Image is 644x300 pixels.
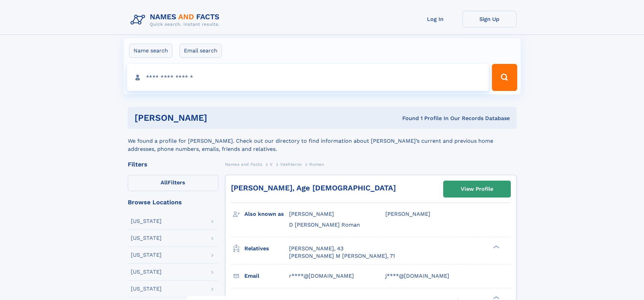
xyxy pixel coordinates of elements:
[225,160,262,168] a: Names and Facts
[492,64,517,91] button: Search Button
[131,235,162,241] div: [US_STATE]
[461,181,493,197] div: View Profile
[289,211,334,217] span: [PERSON_NAME]
[492,295,500,300] div: ❯
[462,11,517,27] a: Sign Up
[280,160,302,168] a: Vakhterov
[280,162,302,167] span: Vakhterov
[128,11,225,29] img: Logo Names and Facts
[289,245,343,252] a: [PERSON_NAME], 43
[385,211,430,217] span: [PERSON_NAME]
[131,286,162,292] div: [US_STATE]
[289,252,395,260] a: [PERSON_NAME] M [PERSON_NAME], 71
[128,129,517,153] div: We found a profile for [PERSON_NAME]. Check out our directory to find information about [PERSON_N...
[135,114,305,122] h1: [PERSON_NAME]
[289,222,360,228] span: D [PERSON_NAME] Roman
[231,184,396,192] a: [PERSON_NAME], Age [DEMOGRAPHIC_DATA]
[444,181,510,197] a: View Profile
[305,115,510,122] div: Found 1 Profile In Our Records Database
[492,245,500,249] div: ❯
[244,270,289,282] h3: Email
[270,162,273,167] span: V
[161,179,168,186] span: All
[244,208,289,220] h3: Also known as
[128,199,218,205] div: Browse Locations
[129,44,172,58] label: Name search
[408,11,462,27] a: Log In
[244,243,289,254] h3: Relatives
[127,64,489,91] input: search input
[309,162,324,167] span: Roman
[128,161,218,167] div: Filters
[131,269,162,275] div: [US_STATE]
[180,44,222,58] label: Email search
[131,252,162,258] div: [US_STATE]
[270,160,273,168] a: V
[128,175,218,191] label: Filters
[131,218,162,224] div: [US_STATE]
